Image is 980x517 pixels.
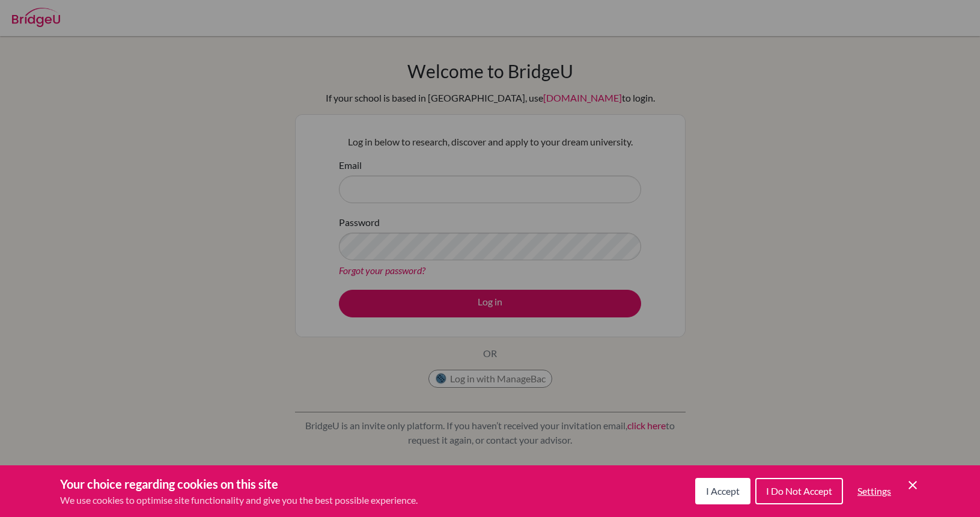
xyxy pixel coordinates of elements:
[60,493,418,507] p: We use cookies to optimise site functionality and give you the best possible experience.
[905,478,920,492] button: Save and close
[706,485,740,497] span: I Accept
[695,478,750,504] button: I Accept
[766,485,832,497] span: I Do Not Accept
[60,475,418,493] h3: Your choice regarding cookies on this site
[857,485,891,497] span: Settings
[755,478,843,504] button: I Do Not Accept
[848,479,901,503] button: Settings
